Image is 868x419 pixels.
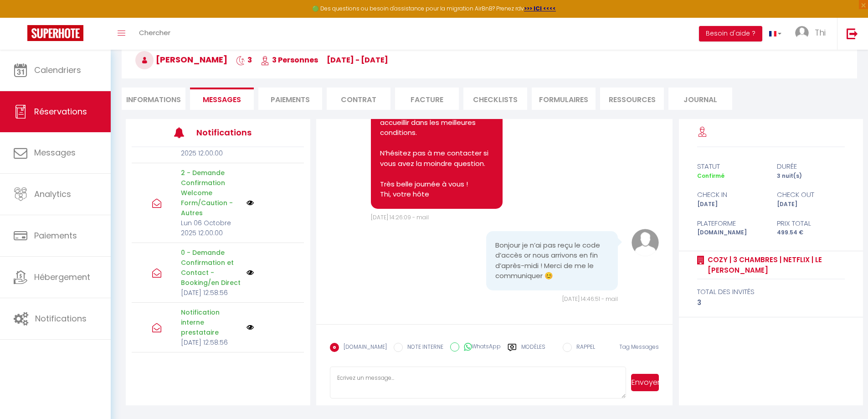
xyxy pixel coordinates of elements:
button: Besoin d'aide ? [699,26,762,41]
label: [DOMAIN_NAME] [339,343,387,353]
div: check in [691,189,771,200]
div: 499.54 € [771,228,851,237]
h3: Notifications [196,122,268,143]
div: 3 nuit(s) [771,172,851,181]
span: [DATE] 14:46:51 - mail [562,295,618,303]
img: NO IMAGE [247,269,254,276]
p: Notification interne prestataire [181,307,241,337]
div: total des invités [697,286,845,297]
label: Modèles [521,343,545,359]
a: >>> ICI <<<< [524,5,556,12]
span: 3 Personnes [261,55,318,65]
span: [PERSON_NAME] [135,54,227,65]
pre: Bonjour je n’ai pas reçu le code d’accès or nous arrivons en fin d’après-midi ! Merci de me le co... [495,240,609,281]
a: ... Thi [788,18,837,50]
div: check out [771,189,851,200]
div: 3 [697,297,845,308]
img: Super Booking [27,25,83,41]
li: Paiements [258,88,322,110]
span: Chercher [139,28,170,37]
li: Informations [122,88,185,110]
span: Hébergement [34,271,90,283]
span: Réservations [34,106,87,117]
a: Chercher [132,18,177,50]
p: Lun 06 Octobre 2025 12:00:00 [181,138,241,158]
img: ... [795,26,809,40]
label: RAPPEL [572,343,595,353]
span: 3 [236,55,252,65]
p: [DATE] 12:58:56 [181,337,241,347]
li: FORMULAIRES [532,88,596,110]
label: WhatsApp [459,342,501,352]
p: 0 - Demande Confirmation et Contact - Booking/en Direct [181,248,241,288]
div: durée [771,161,851,172]
span: Confirmé [697,172,724,180]
img: NO IMAGE [247,324,254,331]
label: NOTE INTERNE [403,343,443,353]
div: Prix total [771,218,851,229]
li: Facture [395,88,459,110]
img: avatar.png [632,229,659,256]
div: [DATE] [771,200,851,209]
span: Thi [815,27,826,38]
div: [DOMAIN_NAME] [691,228,771,237]
span: [DATE] - [DATE] [327,55,388,65]
div: [DATE] [691,200,771,209]
img: logout [847,28,858,39]
li: Contrat [327,88,390,110]
button: Envoyer [631,374,659,391]
span: Calendriers [34,64,81,76]
p: 2 - Demande Confirmation Welcome Form/Caution - Autres [181,168,241,218]
li: Ressources [600,88,664,110]
span: Paiements [34,230,77,241]
a: Cozy | 3 Chambres | Netflix | Le [PERSON_NAME] [704,254,845,276]
span: Analytics [34,188,71,200]
li: Journal [668,88,732,110]
span: Messages [34,147,76,158]
span: Notifications [35,313,87,324]
div: Plateforme [691,218,771,229]
p: Lun 06 Octobre 2025 12:00:00 [181,218,241,238]
span: Tag Messages [619,343,659,351]
div: statut [691,161,771,172]
li: CHECKLISTS [463,88,527,110]
span: [DATE] 14:26:09 - mail [371,213,429,221]
img: NO IMAGE [247,199,254,207]
p: [DATE] 12:58:56 [181,288,241,298]
span: Messages [203,94,241,105]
